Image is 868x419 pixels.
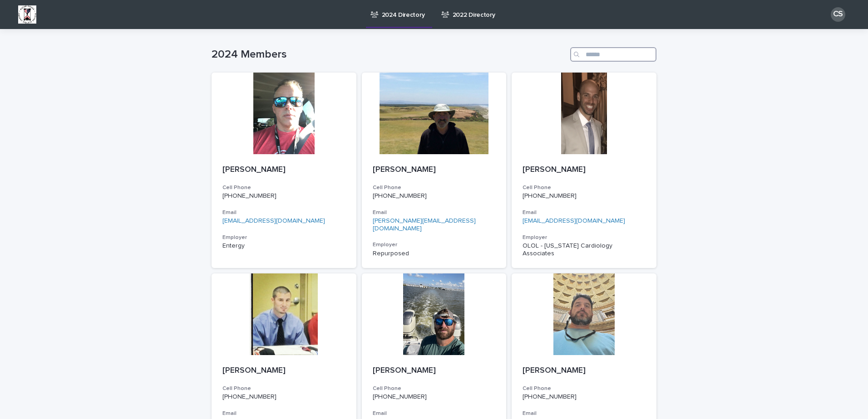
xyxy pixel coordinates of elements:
[373,366,496,376] p: [PERSON_NAME]
[523,394,577,400] a: [PHONE_NUMBER]
[222,193,276,199] a: [PHONE_NUMBER]
[222,209,345,216] h3: Email
[222,242,345,250] p: Entergy
[373,209,496,216] h3: Email
[212,48,567,61] h1: 2024 Members
[222,184,345,191] h3: Cell Phone
[523,366,646,376] p: [PERSON_NAME]
[523,184,646,191] h3: Cell Phone
[570,47,656,62] input: Search
[523,385,646,392] h3: Cell Phone
[523,234,646,241] h3: Employer
[523,165,646,175] p: [PERSON_NAME]
[373,241,496,248] h3: Employer
[212,73,356,268] a: [PERSON_NAME]Cell Phone[PHONE_NUMBER]Email[EMAIL_ADDRESS][DOMAIN_NAME]EmployerEntergy
[523,218,625,224] a: [EMAIL_ADDRESS][DOMAIN_NAME]
[222,165,345,175] p: [PERSON_NAME]
[222,394,276,400] a: [PHONE_NUMBER]
[222,234,345,241] h3: Employer
[373,218,476,232] a: [PERSON_NAME][EMAIL_ADDRESS][DOMAIN_NAME]
[222,410,345,417] h3: Email
[18,5,36,24] img: BsxibNoaTPe9uU9VL587
[222,366,345,376] p: [PERSON_NAME]
[373,193,427,199] a: [PHONE_NUMBER]
[373,250,496,258] p: Repurposed
[362,73,507,268] a: [PERSON_NAME]Cell Phone[PHONE_NUMBER]Email[PERSON_NAME][EMAIL_ADDRESS][DOMAIN_NAME]EmployerRepurp...
[373,165,496,175] p: [PERSON_NAME]
[831,7,845,22] div: CS
[373,184,496,191] h3: Cell Phone
[222,385,345,392] h3: Cell Phone
[523,209,646,216] h3: Email
[523,410,646,417] h3: Email
[222,218,325,224] a: [EMAIL_ADDRESS][DOMAIN_NAME]
[373,410,496,417] h3: Email
[512,73,656,268] a: [PERSON_NAME]Cell Phone[PHONE_NUMBER]Email[EMAIL_ADDRESS][DOMAIN_NAME]EmployerOLOL - [US_STATE] C...
[523,242,646,258] p: OLOL - [US_STATE] Cardiology Associates
[523,193,577,199] a: [PHONE_NUMBER]
[373,385,496,392] h3: Cell Phone
[373,394,427,400] a: [PHONE_NUMBER]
